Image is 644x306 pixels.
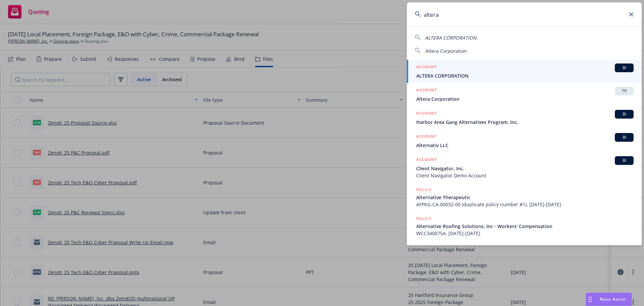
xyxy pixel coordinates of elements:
[407,212,642,241] a: POLICYAlternative Roofing Solutions, Inc - Workers' CompensationWCC340075A, [DATE]-[DATE]
[586,293,594,306] div: Drag to move
[600,296,626,302] span: Nova Assist
[416,215,432,222] h5: POLICY
[416,133,437,141] h5: ACCOUNT
[425,48,467,54] span: Altera Corporation
[618,158,631,164] span: BI
[618,88,631,94] span: TR
[407,106,642,129] a: ACCOUNTBIHarbor Area Gang Alternatives Program, Inc.
[425,35,477,41] span: ALTERA CORPORATION
[407,2,642,27] input: Search...
[416,230,634,237] span: WCC340075A, [DATE]-[DATE]
[407,83,642,106] a: ACCOUNTTRAltera Corporation
[618,65,631,71] span: BI
[416,72,634,79] span: ALTERA CORPORATION
[416,95,634,102] span: Altera Corporation
[416,142,634,149] span: Alternativ LLC
[416,223,634,230] span: Alternative Roofing Solutions, Inc - Workers' Compensation
[416,63,437,72] h5: ACCOUNT
[416,156,437,164] h5: ACCOUNT
[407,241,642,269] a: POLICY
[416,186,432,193] h5: POLICY
[416,165,634,172] span: Client Navigator, Inc.
[416,201,634,208] span: AFPKG-CA-00032-00 (duplicate policy number #1), [DATE]-[DATE]
[416,194,634,201] span: Alternative Therapeutic
[416,87,437,95] h5: ACCOUNT
[407,183,642,212] a: POLICYAlternative TherapeuticAFPKG-CA-00032-00 (duplicate policy number #1), [DATE]-[DATE]
[416,119,634,126] span: Harbor Area Gang Alternatives Program, Inc.
[416,110,437,118] h5: ACCOUNT
[618,134,631,140] span: BI
[618,111,631,117] span: BI
[416,244,432,251] h5: POLICY
[407,152,642,183] a: ACCOUNTBIClient Navigator, Inc.Client Navigator Demo Account
[407,60,642,83] a: ACCOUNTBIALTERA CORPORATION
[586,293,632,306] button: Nova Assist
[407,129,642,152] a: ACCOUNTBIAlternativ LLC
[416,172,634,179] span: Client Navigator Demo Account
